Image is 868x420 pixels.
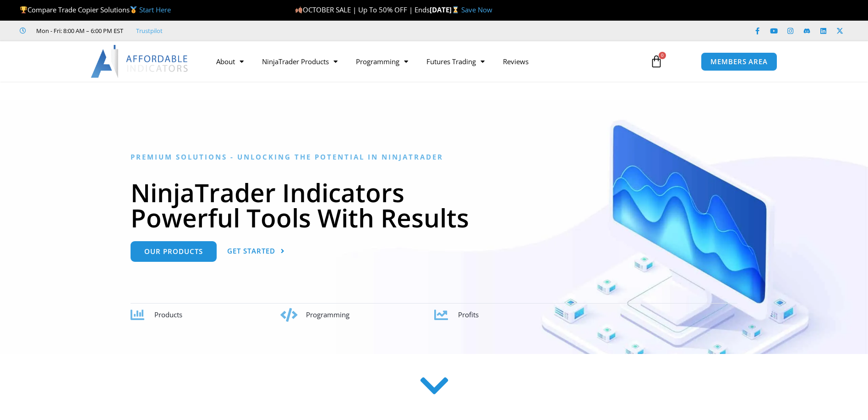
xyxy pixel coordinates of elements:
span: Mon - Fri: 8:00 AM – 6:00 PM EST [34,25,123,36]
a: Start Here [139,5,171,14]
a: Programming [347,51,417,72]
img: LogoAI | Affordable Indicators – NinjaTrader [91,45,189,78]
strong: [DATE] [430,5,461,14]
a: Our Products [131,241,217,262]
span: Get Started [227,248,275,254]
nav: Menu [207,51,639,72]
a: Get Started [227,241,285,262]
a: Save Now [461,5,492,14]
a: MEMBERS AREA [701,52,777,71]
span: Products [154,310,182,319]
span: MEMBERS AREA [710,58,768,65]
h6: Premium Solutions - Unlocking the Potential in NinjaTrader [131,153,737,161]
img: 🏆 [20,6,27,13]
a: Futures Trading [417,51,494,72]
span: Programming [306,310,349,319]
span: Our Products [144,248,203,255]
a: Reviews [494,51,538,72]
span: 0 [659,52,666,59]
img: 🍂 [295,6,302,13]
a: NinjaTrader Products [253,51,347,72]
img: ⌛ [452,6,459,13]
span: Compare Trade Copier Solutions [20,5,171,14]
a: 0 [636,48,677,75]
h1: NinjaTrader Indicators Powerful Tools With Results [131,180,737,230]
span: Profits [458,310,479,319]
span: OCTOBER SALE | Up To 50% OFF | Ends [295,5,430,14]
a: Trustpilot [136,25,163,36]
a: About [207,51,253,72]
img: 🥇 [130,6,137,13]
